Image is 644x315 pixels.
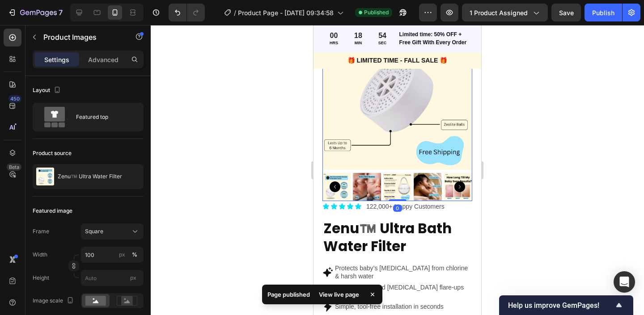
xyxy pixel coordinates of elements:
[314,288,364,301] div: View live page
[85,227,103,235] span: Square
[117,249,127,260] button: %
[551,4,581,21] button: Save
[559,9,574,17] span: Save
[33,227,49,235] label: Frame
[33,251,47,259] label: Width
[7,164,21,171] div: Beta
[508,300,624,311] button: Show survey - Help us improve GemPages!
[169,4,205,21] div: Undo/Redo
[364,8,389,17] span: Published
[88,55,119,64] p: Advanced
[8,95,21,102] div: 450
[234,8,236,17] span: /
[81,270,144,286] input: px
[59,7,63,18] p: 7
[81,247,144,263] input: px%
[470,8,528,17] span: 1 product assigned
[238,8,334,17] span: Product Page - [DATE] 09:34:58
[43,32,119,42] p: Product Images
[267,290,310,299] p: Page published
[462,4,548,21] button: 1 product assigned
[508,301,614,310] span: Help us improve GemPages!
[33,207,72,215] div: Featured image
[119,251,125,259] div: px
[314,25,481,315] iframe: Design area
[81,223,144,239] button: Square
[21,289,158,305] p: Long-lasting filter — up to 6 months of clean, gentle baths
[4,4,67,21] button: 7
[36,168,54,185] img: product feature img
[585,4,622,21] button: Publish
[33,84,63,97] div: Layout
[130,274,136,281] span: px
[33,274,49,282] label: Height
[58,173,122,180] p: Zenu™️ Ultra Water Filter
[614,271,635,293] div: Open Intercom Messenger
[76,107,131,127] div: Featured top
[132,251,137,259] div: %
[129,249,140,260] button: px
[33,295,76,307] div: Image scale
[44,55,69,64] p: Settings
[33,149,72,157] div: Product source
[592,8,614,17] div: Publish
